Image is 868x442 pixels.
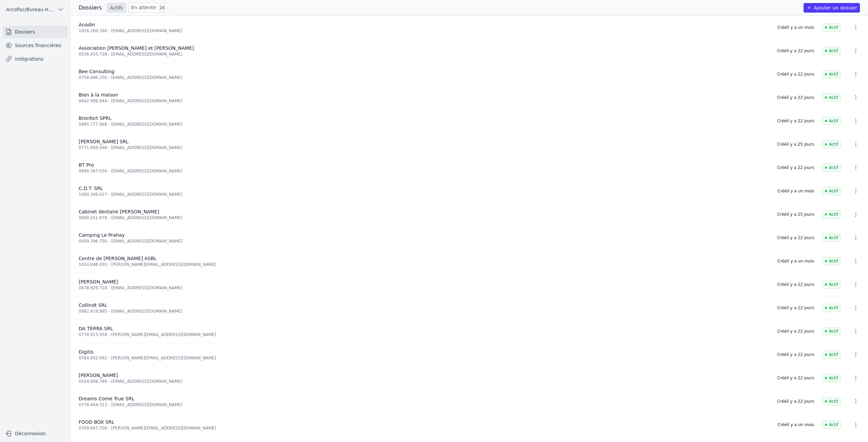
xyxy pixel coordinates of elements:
span: Actif [822,304,841,312]
span: Actif [822,164,841,172]
div: Créé il y a 22 jours [777,375,814,381]
div: 0678.929.724 - [EMAIL_ADDRESS][DOMAIN_NAME] [79,285,769,291]
button: Ajouter un dossier [804,3,860,13]
span: Camping Le Prahay [79,232,125,238]
div: Créé il y a 22 jours [777,235,814,240]
h3: Dossiers [79,4,102,12]
div: Créé il y a un mois [777,258,814,264]
div: Créé il y a un mois [777,188,814,194]
div: 0536.455.728 - [EMAIL_ADDRESS][DOMAIN_NAME] [79,51,769,57]
div: 0778.923.559 - [PERSON_NAME][EMAIL_ADDRESS][DOMAIN_NAME] [79,332,769,337]
div: 0758.496.250 - [EMAIL_ADDRESS][DOMAIN_NAME] [79,75,769,80]
div: 0696.767.034 - [EMAIL_ADDRESS][DOMAIN_NAME] [79,168,769,174]
span: Dreams Come True SRL [79,396,134,401]
span: BT Pro [79,162,94,168]
span: Actif [822,93,841,102]
div: Créé il y a 22 jours [777,305,814,311]
span: Actif [822,70,841,78]
div: 0771.909.568 - [EMAIL_ADDRESS][DOMAIN_NAME] [79,145,769,150]
div: Créé il y a 22 jours [777,352,814,357]
span: Actif [822,257,841,265]
span: Association [PERSON_NAME] et [PERSON_NAME] [79,45,194,51]
a: Intégrations [3,53,67,65]
span: 24 [157,4,166,11]
span: [PERSON_NAME] SRL [79,139,129,144]
span: Actif [822,234,841,242]
div: 0764.802.042 - [PERSON_NAME][EMAIL_ADDRESS][DOMAIN_NAME] [79,355,769,361]
span: Actif [822,47,841,55]
span: Actif [822,397,841,405]
div: 0554.908.789 - [EMAIL_ADDRESS][DOMAIN_NAME] [79,379,769,384]
div: 0885.777.868 - [EMAIL_ADDRESS][DOMAIN_NAME] [79,122,769,127]
div: Créé il y a 22 jours [777,282,814,287]
div: 1024.848.055 - [PERSON_NAME][EMAIL_ADDRESS][DOMAIN_NAME] [79,262,769,267]
span: Cabinet dentaire [PERSON_NAME] [79,209,159,214]
div: Créé il y a 22 jours [777,165,814,170]
span: C.D.T. SRL [79,186,103,191]
span: Anodin [79,22,95,27]
div: Créé il y a 22 jours [777,118,814,124]
span: Actif [822,210,841,218]
span: Actif [822,117,841,125]
div: 1026.260.394 - [EMAIL_ADDRESS][DOMAIN_NAME] [79,28,769,34]
span: Digitis [79,349,94,355]
div: 0459.396.750 - [EMAIL_ADDRESS][DOMAIN_NAME] [79,238,769,244]
div: 0800.251.879 - [EMAIL_ADDRESS][DOMAIN_NAME] [79,215,769,220]
span: Actif [822,280,841,289]
button: Arcofisc/Bureau Haot [3,4,67,15]
span: Arcofisc/Bureau Haot [6,6,55,13]
span: Actif [822,140,841,148]
div: Créé il y a un mois [777,422,814,427]
div: Créé il y a un mois [777,25,814,30]
span: FOOD BOX SRL [79,419,114,425]
div: Créé il y a 22 jours [777,71,814,77]
a: En attente 24 [129,3,170,13]
div: Créé il y a 22 jours [777,329,814,334]
span: [PERSON_NAME] [79,373,118,378]
span: Collindt SRL [79,302,107,308]
div: Créé il y a 25 jours [777,212,814,217]
span: [PERSON_NAME] [79,279,118,285]
span: Actif [822,374,841,382]
div: 0776.464.313 - [EMAIL_ADDRESS][DOMAIN_NAME] [79,402,769,407]
span: Actif [822,23,841,31]
div: Créé il y a 22 jours [777,95,814,100]
span: Actif [822,327,841,335]
span: Bee Consulting [79,69,115,74]
span: Bronfort SPRL [79,115,112,121]
span: Actif [822,351,841,359]
a: Dossiers [3,26,67,38]
span: Actif [822,421,841,429]
div: 0642.998.944 - [EMAIL_ADDRESS][DOMAIN_NAME] [79,98,769,104]
div: Créé il y a 25 jours [777,142,814,147]
div: 1000.368.027 - [EMAIL_ADDRESS][DOMAIN_NAME] [79,192,769,197]
a: Actifs [107,3,126,13]
a: Sources financières [3,39,67,51]
div: Créé il y a 22 jours [777,48,814,54]
span: Centre de [PERSON_NAME] ASBL [79,256,157,261]
div: 0768.607.709 - [PERSON_NAME][EMAIL_ADDRESS][DOMAIN_NAME] [79,425,769,431]
span: DA TERRA SRL [79,326,113,331]
div: 0882.419.985 - [EMAIL_ADDRESS][DOMAIN_NAME] [79,309,769,314]
span: Actif [822,187,841,195]
button: Déconnexion [3,428,67,439]
span: Bien à la maison [79,92,118,98]
div: Créé il y a 22 jours [777,399,814,404]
